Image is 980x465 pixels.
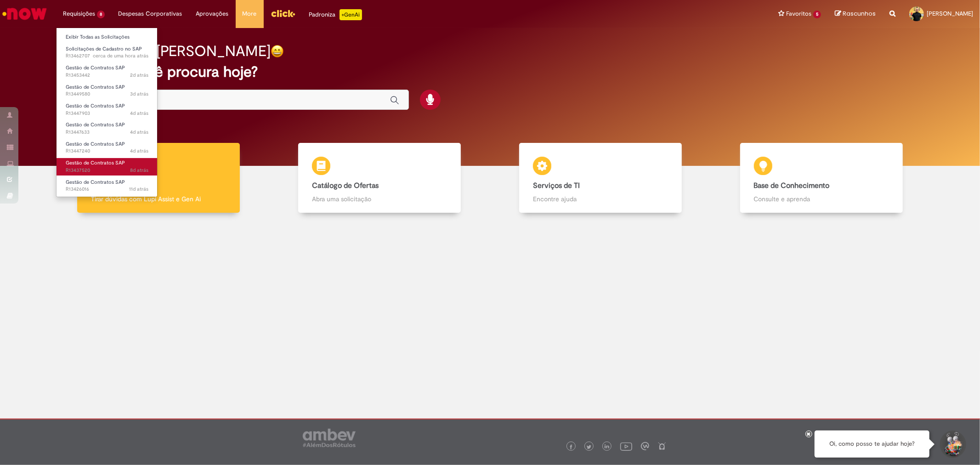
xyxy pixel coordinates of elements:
span: Solicitações de Cadastro no SAP [66,45,142,52]
img: logo_footer_workplace.png [641,442,649,450]
span: R13447633 [66,129,148,136]
h2: Boa tarde, [PERSON_NAME] [85,43,271,59]
span: More [243,9,257,18]
a: Aberto R13447903 : Gestão de Contratos SAP [57,101,158,118]
span: Gestão de Contratos SAP [66,64,125,71]
b: Base de Conhecimento [754,181,830,190]
p: Abra uma solicitação [312,194,447,204]
span: 3d atrás [130,91,148,97]
span: Gestão de Contratos SAP [66,141,125,147]
span: Rascunhos [843,9,876,18]
time: 21/08/2025 16:46:35 [130,167,148,174]
a: Aberto R13449580 : Gestão de Contratos SAP [57,82,158,99]
span: R13426016 [66,186,148,193]
a: Rascunhos [835,10,876,18]
span: 5 [813,11,821,18]
img: logo_footer_youtube.png [620,440,632,452]
img: click_logo_yellow_360x200.png [271,6,295,20]
span: Aprovações [196,9,229,18]
span: [PERSON_NAME] [927,10,973,17]
img: ServiceNow [1,5,48,23]
span: R13462707 [66,52,148,60]
p: Consulte e aprenda [754,194,889,204]
img: logo_footer_linkedin.png [605,444,609,450]
img: logo_footer_ambev_rotulo_gray.png [303,429,356,447]
span: cerca de uma hora atrás [93,52,148,59]
a: Base de Conhecimento Consulte e aprenda [711,143,932,213]
span: R13437520 [66,167,148,174]
span: 4d atrás [130,129,148,136]
a: Aberto R13447240 : Gestão de Contratos SAP [57,139,158,156]
button: Iniciar Conversa de Suporte [939,431,966,458]
div: Padroniza [309,9,362,20]
a: Aberto R13462707 : Solicitações de Cadastro no SAP [57,44,158,61]
p: Tirar dúvidas com Lupi Assist e Gen Ai [91,194,226,204]
img: logo_footer_facebook.png [569,445,573,449]
span: Despesas Corporativas [119,9,182,18]
b: Catálogo de Ofertas [312,181,379,190]
a: Tirar dúvidas Tirar dúvidas com Lupi Assist e Gen Ai [48,143,269,213]
span: R13453442 [66,72,148,79]
span: Requisições [63,9,95,18]
span: 8d atrás [130,167,148,174]
a: Aberto R13453442 : Gestão de Contratos SAP [57,63,158,80]
span: Gestão de Contratos SAP [66,84,125,91]
span: Favoritos [786,9,811,18]
span: 2d atrás [130,72,148,79]
b: Serviços de TI [533,181,580,190]
h2: O que você procura hoje? [85,64,895,80]
span: Gestão de Contratos SAP [66,121,125,128]
a: Exibir Todas as Solicitações [57,32,158,42]
a: Aberto R13437520 : Gestão de Contratos SAP [57,158,158,175]
time: 18/08/2025 17:04:52 [129,186,148,193]
span: R13447903 [66,110,148,117]
time: 26/08/2025 10:06:00 [130,147,148,154]
span: R13447240 [66,147,148,155]
span: 4d atrás [130,110,148,117]
span: R13449580 [66,91,148,98]
a: Catálogo de Ofertas Abra uma solicitação [269,143,490,213]
img: logo_footer_twitter.png [587,445,591,449]
span: 4d atrás [130,147,148,154]
span: 11d atrás [129,186,148,193]
time: 26/08/2025 16:35:04 [130,91,148,97]
p: Encontre ajuda [533,194,668,204]
span: 8 [97,11,105,18]
time: 27/08/2025 16:10:00 [130,72,148,79]
time: 26/08/2025 10:59:36 [130,129,148,136]
a: Aberto R13426016 : Gestão de Contratos SAP [57,177,158,194]
img: logo_footer_naosei.png [658,442,666,450]
div: Oi, como posso te ajudar hoje? [815,431,929,458]
span: Gestão de Contratos SAP [66,159,125,166]
span: Gestão de Contratos SAP [66,179,125,186]
a: Serviços de TI Encontre ajuda [490,143,711,213]
time: 29/08/2025 14:36:25 [93,52,148,59]
time: 26/08/2025 11:40:47 [130,110,148,117]
ul: Requisições [56,28,158,197]
span: Gestão de Contratos SAP [66,102,125,109]
img: happy-face.png [271,45,284,58]
a: Aberto R13447633 : Gestão de Contratos SAP [57,120,158,137]
p: +GenAi [340,9,362,20]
